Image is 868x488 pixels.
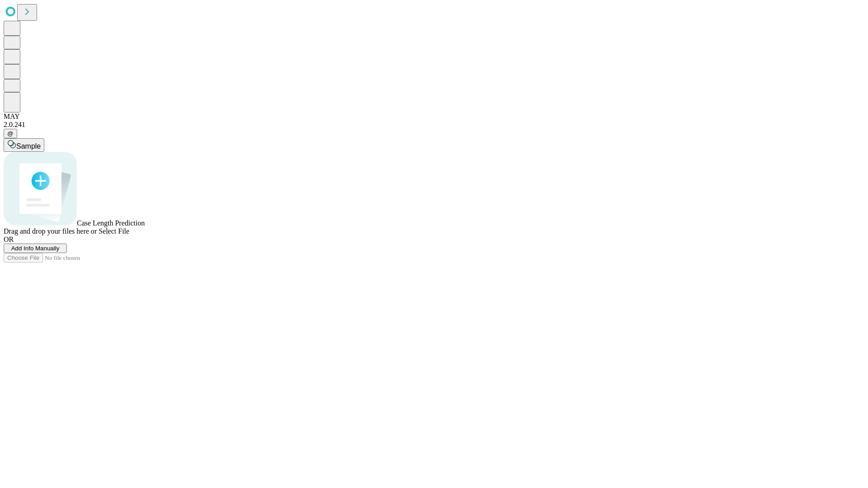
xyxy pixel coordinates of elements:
span: Case Length Prediction [77,219,145,227]
button: @ [4,129,17,138]
span: Add Info Manually [11,245,60,252]
span: OR [4,235,14,243]
span: Drag and drop your files here or [4,227,97,235]
span: @ [7,130,14,137]
div: MAY [4,113,864,121]
span: Select File [99,227,129,235]
button: Add Info Manually [4,244,67,253]
span: Sample [16,142,41,150]
div: 2.0.241 [4,121,864,129]
button: Sample [4,138,44,152]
